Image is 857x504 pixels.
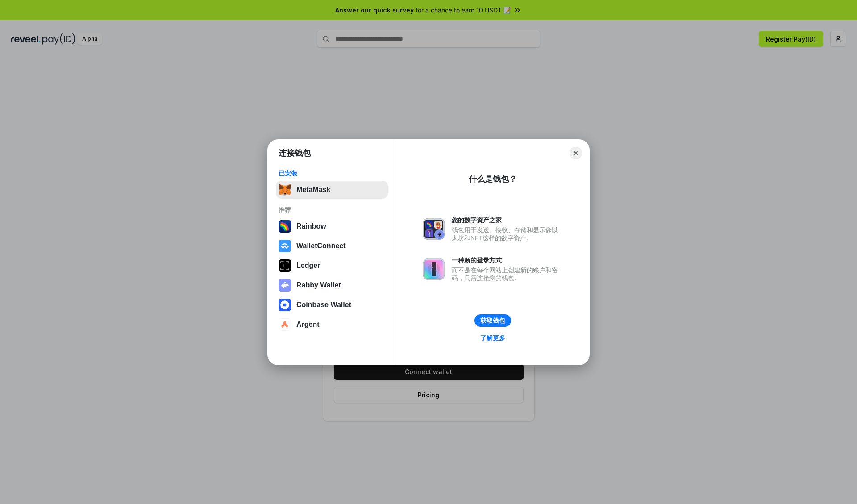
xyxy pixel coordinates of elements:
[279,183,291,196] img: svg+xml,%3Csvg%20fill%3D%22none%22%20height%3D%2233%22%20viewBox%3D%220%200%2035%2033%22%20width%...
[296,222,326,230] div: Rainbow
[276,181,388,199] button: MetaMask
[480,334,505,342] div: 了解更多
[423,258,445,280] img: svg+xml,%3Csvg%20xmlns%3D%22http%3A%2F%2Fwww.w3.org%2F2000%2Fsvg%22%20fill%3D%22none%22%20viewBox...
[279,279,291,292] img: svg+xml,%3Csvg%20xmlns%3D%22http%3A%2F%2Fwww.w3.org%2F2000%2Fsvg%22%20fill%3D%22none%22%20viewBox...
[276,257,388,275] button: Ledger
[452,256,562,264] div: 一种新的登录方式
[276,217,388,235] button: Rainbow
[279,318,291,331] img: svg+xml,%3Csvg%20width%3D%2228%22%20height%3D%2228%22%20viewBox%3D%220%200%2028%2028%22%20fill%3D...
[296,186,330,194] div: MetaMask
[296,301,351,309] div: Coinbase Wallet
[480,317,505,325] div: 获取钱包
[296,262,320,270] div: Ledger
[279,169,385,177] div: 已安装
[296,242,346,250] div: WalletConnect
[279,220,291,233] img: svg+xml,%3Csvg%20width%3D%22120%22%20height%3D%22120%22%20viewBox%3D%220%200%20120%20120%22%20fil...
[279,299,291,311] img: svg+xml,%3Csvg%20width%3D%2228%22%20height%3D%2228%22%20viewBox%3D%220%200%2028%2028%22%20fill%3D...
[279,240,291,252] img: svg+xml,%3Csvg%20width%3D%2228%22%20height%3D%2228%22%20viewBox%3D%220%200%2028%2028%22%20fill%3D...
[276,296,388,314] button: Coinbase Wallet
[452,266,562,282] div: 而不是在每个网站上创建新的账户和密码，只需连接您的钱包。
[276,316,388,333] button: Argent
[279,206,385,214] div: 推荐
[296,321,320,329] div: Argent
[279,259,291,272] img: svg+xml,%3Csvg%20xmlns%3D%22http%3A%2F%2Fwww.w3.org%2F2000%2Fsvg%22%20width%3D%2228%22%20height%3...
[276,237,388,255] button: WalletConnect
[475,332,511,344] a: 了解更多
[452,216,562,224] div: 您的数字资产之家
[423,218,445,240] img: svg+xml,%3Csvg%20xmlns%3D%22http%3A%2F%2Fwww.w3.org%2F2000%2Fsvg%22%20fill%3D%22none%22%20viewBox...
[474,314,511,327] button: 获取钱包
[279,148,311,158] h1: 连接钱包
[469,174,517,184] div: 什么是钱包？
[276,276,388,294] button: Rabby Wallet
[296,281,341,289] div: Rabby Wallet
[452,226,562,242] div: 钱包用于发送、接收、存储和显示像以太坊和NFT这样的数字资产。
[570,147,582,159] button: Close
